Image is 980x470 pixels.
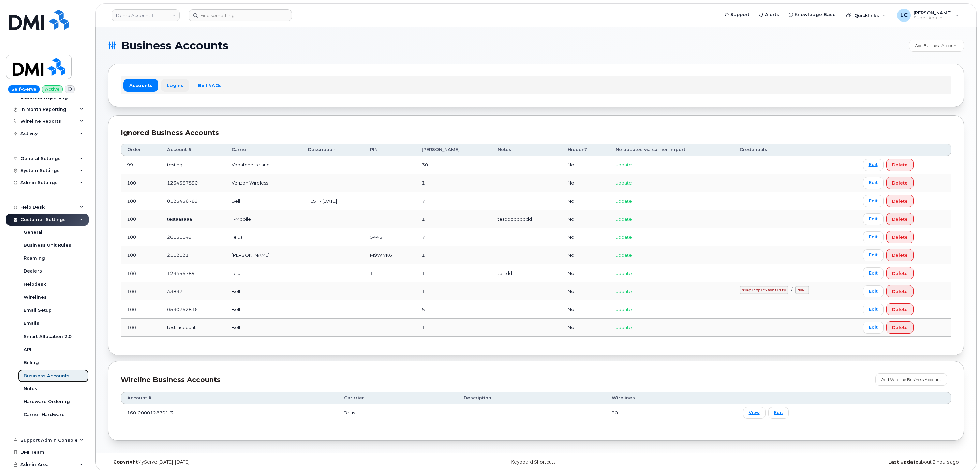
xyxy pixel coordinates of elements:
span: update [615,289,632,294]
th: PIN [364,144,416,156]
td: Verizon Wireless [225,174,301,192]
a: Edit [863,322,884,334]
a: Edit [863,285,884,297]
td: [PERSON_NAME] [225,246,301,264]
button: Delete [886,159,914,171]
button: Delete [886,231,914,243]
td: No [562,300,609,319]
td: 1 [416,264,491,282]
td: 100 [121,282,161,300]
a: Accounts [123,79,158,91]
a: View [743,407,766,419]
span: Delete [892,252,908,259]
a: Edit [863,213,884,225]
th: [PERSON_NAME] [416,144,491,156]
td: 1234567890 [161,174,226,192]
td: 30 [416,156,491,174]
th: Notes [491,144,562,156]
a: Edit [863,249,884,261]
td: 1 [364,264,416,282]
button: Delete [886,321,914,334]
td: Telus [338,404,458,422]
td: Bell [225,319,301,337]
td: 5 [416,300,491,319]
span: update [615,325,632,330]
th: Carirrier [338,392,458,404]
td: No [562,174,609,192]
td: No [562,156,609,174]
td: 0530762816 [161,300,226,319]
td: 100 [121,319,161,337]
span: update [615,198,632,204]
span: Delete [892,234,908,240]
td: 1 [416,246,491,264]
td: Telus [225,228,301,246]
a: Edit [863,177,884,189]
span: update [615,270,632,276]
td: No [562,282,609,300]
td: 160-0000128701-3 [121,404,338,422]
td: 0123456789 [161,192,226,210]
button: Delete [886,285,914,297]
th: Credentials [733,144,857,156]
th: Description [458,392,605,404]
a: Edit [768,407,789,419]
a: Bell NAGs [192,79,227,91]
a: Keyboard Shortcuts [511,459,555,465]
code: simplemplexmobility [740,286,788,294]
td: 2112121 [161,246,226,264]
a: Logins [161,79,189,91]
a: Add Business Account [909,40,964,52]
span: Delete [892,306,908,313]
td: 100 [121,210,161,228]
strong: Last Update [888,459,918,465]
span: update [615,234,632,240]
th: Description [302,144,364,156]
span: Delete [892,324,908,331]
a: Edit [863,159,884,171]
span: Delete [892,162,908,168]
td: No [562,210,609,228]
td: 1 [416,319,491,337]
a: Edit [863,231,884,243]
div: Wireline Business Accounts [121,373,875,385]
td: No [562,319,609,337]
div: Ignored Business Accounts [121,128,951,138]
td: 7 [416,192,491,210]
button: Delete [886,195,914,207]
span: Delete [892,270,908,277]
td: M9W 7K6 [364,246,416,264]
td: 100 [121,192,161,210]
span: update [615,252,632,258]
button: Delete [886,249,914,261]
td: No [562,228,609,246]
td: 100 [121,300,161,319]
td: 1 [416,282,491,300]
td: 100 [121,174,161,192]
button: Delete [886,303,914,315]
a: Edit [863,267,884,279]
button: Delete [886,267,914,279]
a: Edit [863,304,884,315]
td: Bell [225,282,301,300]
a: Edit [863,195,884,207]
span: Delete [892,216,908,222]
span: Delete [892,180,908,186]
td: Vodafone Ireland [225,156,301,174]
span: / [791,287,792,292]
td: No [562,246,609,264]
td: Telus [225,264,301,282]
td: test-account [161,319,226,337]
span: Business Accounts [121,41,228,51]
div: MyServe [DATE]–[DATE] [108,459,394,465]
td: testing [161,156,226,174]
a: Add Wireline Business Account [875,373,947,385]
th: Order [121,144,161,156]
button: Delete [886,177,914,189]
td: 26131149 [161,228,226,246]
span: update [615,162,632,167]
span: Delete [892,288,908,295]
td: tesddddddddd [491,210,562,228]
td: No [562,264,609,282]
span: Delete [892,198,908,204]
